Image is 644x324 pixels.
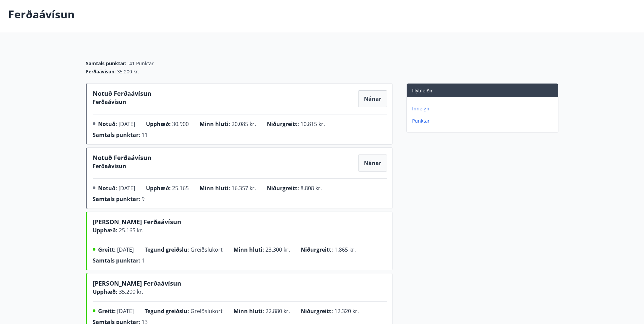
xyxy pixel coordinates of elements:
[358,155,387,171] button: Nánar
[86,60,126,67] span: Samtals punktar :
[412,105,555,112] p: Inneign
[301,307,333,315] span: Niðurgreitt :
[93,162,126,170] span: Ferðaávísun
[118,184,135,192] span: [DATE]
[93,279,181,290] span: [PERSON_NAME] Ferðaávísun
[86,68,116,75] span: Ferðaávísun :
[8,7,75,22] p: Ferðaávísun
[334,246,356,253] span: 1.865 kr.
[93,89,151,100] span: Notuð Ferðaávísun
[364,159,381,167] span: Nánar
[98,120,117,128] span: Notuð :
[145,246,189,253] span: Tegund greiðslu :
[117,307,134,315] span: [DATE]
[142,195,145,203] span: 9
[265,246,290,253] span: 23.300 kr.
[93,98,126,106] span: Ferðaávísun
[128,60,154,67] span: -41 Punktar
[364,95,381,103] span: Nánar
[200,120,230,128] span: Minn hluti :
[117,288,143,295] span: 35.200 kr.
[117,246,134,253] span: [DATE]
[142,131,148,139] span: 11
[93,154,151,164] span: Notuð Ferðaávísun
[93,131,140,139] span: Samtals punktar :
[117,68,139,75] span: 35.200 kr.
[301,246,333,253] span: Niðurgreitt :
[93,195,140,203] span: Samtals punktar :
[98,184,117,192] span: Notuð :
[93,257,140,264] span: Samtals punktar :
[412,87,433,94] span: Flýtileiðir
[117,227,143,234] span: 25.165 kr.
[232,184,256,192] span: 16.357 kr.
[267,184,299,192] span: Niðurgreitt :
[300,184,322,192] span: 8.808 kr.
[412,118,555,124] p: Punktar
[98,246,116,253] span: Greitt :
[234,246,264,253] span: Minn hluti :
[146,184,171,192] span: Upphæð :
[232,120,256,128] span: 20.085 kr.
[172,120,189,128] span: 30.900
[267,120,299,128] span: Niðurgreitt :
[190,246,223,253] span: Greiðslukort
[190,307,223,315] span: Greiðslukort
[334,307,359,315] span: 12.320 kr.
[172,184,189,192] span: 25.165
[358,91,387,107] button: Nánar
[145,307,189,315] span: Tegund greiðslu :
[93,218,181,229] span: [PERSON_NAME] Ferðaávísun
[118,120,135,128] span: [DATE]
[98,307,116,315] span: Greitt :
[93,288,117,295] span: Upphæð :
[200,184,230,192] span: Minn hluti :
[93,227,117,234] span: Upphæð :
[142,257,145,264] span: 1
[146,120,171,128] span: Upphæð :
[300,120,325,128] span: 10.815 kr.
[265,307,290,315] span: 22.880 kr.
[234,307,264,315] span: Minn hluti :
